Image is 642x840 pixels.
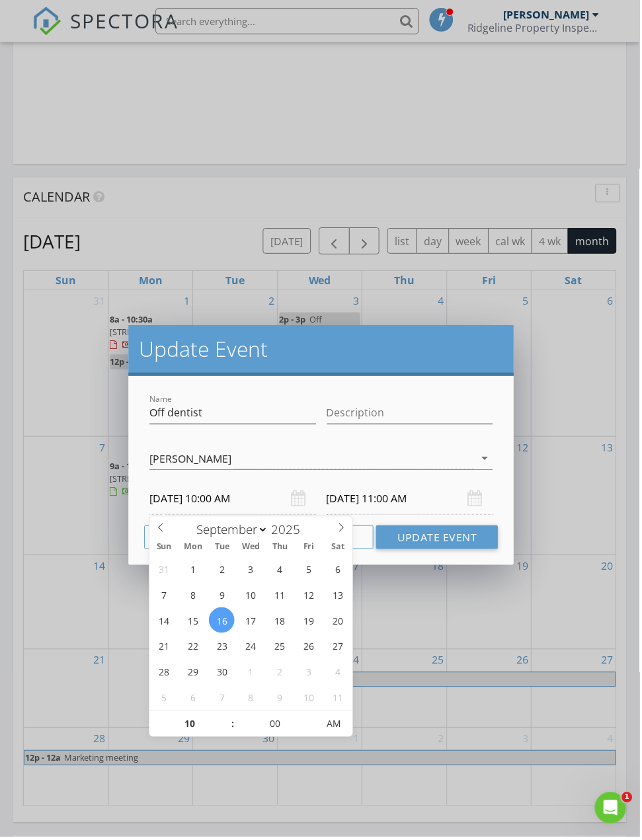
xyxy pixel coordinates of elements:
span: October 3, 2025 [297,661,323,687]
span: Wed [237,545,266,553]
span: September 30, 2025 [210,661,235,687]
span: September 19, 2025 [297,609,323,635]
span: Mon [179,545,208,553]
span: September 5, 2025 [297,558,323,584]
span: Fri [296,545,325,553]
input: Select date [150,484,317,517]
div: [PERSON_NAME] [150,455,232,467]
span: September 10, 2025 [239,584,264,609]
span: October 11, 2025 [326,687,352,712]
span: Sat [325,545,354,553]
span: September 1, 2025 [181,558,206,584]
span: September 2, 2025 [210,558,235,584]
span: October 4, 2025 [326,661,352,687]
span: Sun [150,545,179,553]
span: October 5, 2025 [151,687,177,712]
iframe: Intercom live chat [597,795,629,827]
span: September 8, 2025 [181,584,206,609]
input: Select date [328,484,495,517]
span: September 15, 2025 [181,609,206,635]
span: September 25, 2025 [268,635,294,661]
span: August 31, 2025 [151,558,177,584]
span: October 1, 2025 [239,661,264,687]
span: September 13, 2025 [326,584,352,609]
span: Click to toggle [317,713,353,740]
span: September 22, 2025 [181,635,206,661]
span: September 14, 2025 [151,609,177,635]
i: arrow_drop_down [479,452,495,468]
span: October 2, 2025 [268,661,294,687]
span: Thu [266,545,296,553]
span: Tue [208,545,237,553]
span: October 6, 2025 [181,687,206,712]
span: October 10, 2025 [297,687,323,712]
span: September 23, 2025 [210,635,235,661]
h2: Update Event [140,337,505,363]
input: Year [269,523,313,540]
span: September 29, 2025 [181,661,206,687]
span: September 12, 2025 [297,584,323,609]
span: September 26, 2025 [297,635,323,661]
button: Delete [145,527,227,551]
span: October 8, 2025 [239,687,264,712]
span: September 18, 2025 [268,609,294,635]
span: September 11, 2025 [268,584,294,609]
span: September 6, 2025 [326,558,352,584]
span: September 24, 2025 [239,635,264,661]
span: September 28, 2025 [151,661,177,687]
span: October 7, 2025 [210,687,235,712]
span: September 7, 2025 [151,584,177,609]
span: September 20, 2025 [326,609,352,635]
span: September 9, 2025 [210,584,235,609]
span: September 27, 2025 [326,635,352,661]
button: Update Event [378,527,500,551]
span: October 9, 2025 [268,687,294,712]
span: September 3, 2025 [239,558,264,584]
span: : [231,713,235,740]
span: 1 [624,795,635,806]
span: September 4, 2025 [268,558,294,584]
span: September 21, 2025 [151,635,177,661]
span: September 17, 2025 [239,609,264,635]
span: September 16, 2025 [210,609,235,635]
